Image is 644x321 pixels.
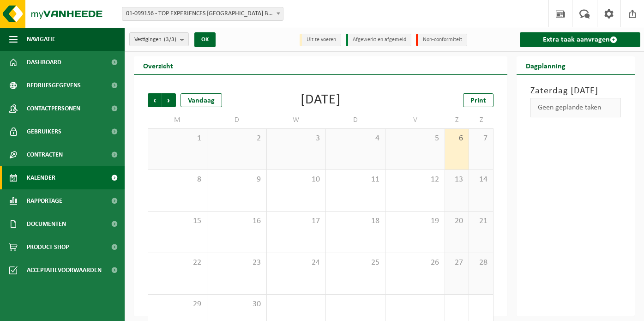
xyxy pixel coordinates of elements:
span: 4 [331,133,380,144]
span: 20 [450,216,464,226]
span: 29 [153,299,202,309]
button: Vestigingen(3/3) [129,32,189,46]
span: 11 [331,175,380,185]
span: 19 [390,216,440,226]
span: Volgende [162,93,176,107]
span: 22 [153,258,202,268]
td: Z [445,112,469,128]
span: 2 [212,133,262,144]
span: Bedrijfsgegevens [27,74,81,97]
span: 26 [390,258,440,268]
span: 24 [271,258,321,268]
td: Z [469,112,493,128]
span: 12 [390,175,440,185]
span: Product Shop [27,236,69,259]
span: Rapportage [27,189,62,212]
span: Print [470,97,486,104]
count: (3/3) [164,36,176,42]
li: Non-conformiteit [416,34,467,46]
span: Contracten [27,143,63,166]
span: 16 [212,216,262,226]
span: Gebruikers [27,120,61,143]
td: V [385,112,445,128]
span: 21 [474,216,488,226]
span: Kalender [27,166,55,189]
li: Afgewerkt en afgemeld [346,34,411,46]
td: D [207,112,267,128]
a: Print [463,93,494,107]
span: Vestigingen [134,33,176,47]
div: [DATE] [301,93,341,107]
span: Navigatie [27,28,55,51]
div: Vandaag [181,93,222,107]
li: Uit te voeren [300,34,341,46]
span: Contactpersonen [27,97,80,120]
span: Acceptatievoorwaarden [27,259,102,282]
span: 23 [212,258,262,268]
td: M [148,112,207,128]
span: 15 [153,216,202,226]
span: 3 [271,133,321,144]
span: 7 [474,133,488,144]
span: 01-099156 - TOP EXPERIENCES BELGIUM BV - KEMMEL [122,7,283,21]
span: Documenten [27,212,66,236]
span: 14 [474,175,488,185]
span: 6 [450,133,464,144]
span: Vorige [148,93,162,107]
span: 9 [212,175,262,185]
span: 30 [212,299,262,309]
span: 5 [390,133,440,144]
button: OK [194,32,216,47]
span: 8 [153,175,202,185]
td: D [326,112,385,128]
div: Geen geplande taken [530,98,621,117]
span: Dashboard [27,51,61,74]
span: 17 [271,216,321,226]
span: 1 [153,133,202,144]
h2: Overzicht [134,56,182,74]
span: 01-099156 - TOP EXPERIENCES BELGIUM BV - KEMMEL [122,7,283,20]
span: 13 [450,175,464,185]
span: 18 [331,216,380,226]
h2: Dagplanning [517,56,575,74]
span: 28 [474,258,488,268]
a: Extra taak aanvragen [520,32,640,47]
span: 10 [271,175,321,185]
h3: Zaterdag [DATE] [530,84,621,98]
span: 27 [450,258,464,268]
td: W [267,112,326,128]
span: 25 [331,258,380,268]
